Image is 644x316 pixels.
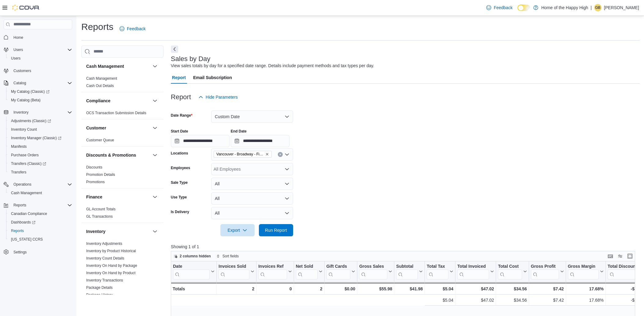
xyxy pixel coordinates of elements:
button: Inventory [86,228,150,234]
button: Remove Vancouver - Broadway - Fire & Flower from selection in this group [265,152,269,156]
span: Home [13,35,23,40]
span: Email Subscription [193,71,232,84]
button: 2 columns hidden [171,252,213,260]
button: All [211,192,293,205]
span: Transfers [9,169,72,176]
button: Cash Management [151,63,159,70]
div: Gross Margin [568,263,598,269]
span: Inventory by Product Historical [86,249,136,253]
span: Cash Management [11,191,42,195]
a: Inventory Manager (Classic) [6,134,75,142]
button: Cash Management [86,63,150,69]
div: Total Discount [608,263,640,269]
button: My Catalog (Beta) [6,96,75,104]
button: [US_STATE] CCRS [6,235,75,244]
button: Customer [86,125,150,131]
div: Date [173,263,210,279]
a: Inventory Adjustments [86,242,122,246]
span: Package Details [86,285,113,290]
a: Users [9,55,23,62]
a: OCS Transaction Submission Details [86,111,146,115]
label: Employees [171,165,190,170]
span: Promotion Details [86,172,115,177]
span: Hide Parameters [206,94,238,100]
div: Total Tax [427,263,448,279]
button: Open list of options [285,167,289,172]
button: Catalog [11,79,28,87]
button: Customers [1,66,75,75]
label: Is Delivery [171,209,189,214]
input: Press the down key to open a popover containing a calendar. [231,135,289,147]
a: Discounts [86,165,102,169]
div: Total Tax [427,263,448,269]
button: Total Cost [498,263,527,279]
div: $0.00 [326,285,355,292]
a: Promotions [86,180,105,184]
a: Feedback [117,23,148,35]
div: $47.02 [457,285,494,292]
button: Canadian Compliance [6,209,75,218]
span: My Catalog (Classic) [11,89,50,94]
span: Purchase Orders [11,153,39,158]
button: Net Sold [296,263,322,279]
span: Inventory [11,109,72,116]
div: Giovanna Barros [594,4,602,11]
a: My Catalog (Classic) [6,87,75,96]
div: Invoices Sold [219,263,249,269]
p: Home of the Happy High [541,4,588,11]
span: Settings [13,250,27,255]
span: Users [13,47,23,52]
h1: Reports [81,21,113,33]
div: 2 [296,285,322,292]
span: Users [11,46,72,53]
a: Settings [11,249,29,256]
div: $5.04 [427,296,453,304]
span: Dashboards [9,219,72,226]
button: Inventory [11,109,31,116]
button: Date [173,263,215,279]
span: Settings [11,248,72,256]
div: Total Cost [498,263,522,279]
button: Users [11,46,25,53]
span: Inventory Manager (Classic) [11,136,61,140]
div: Gross Sales [359,263,387,279]
div: Customer [81,136,164,146]
div: 17.68% [568,296,604,304]
a: Dashboards [9,219,38,226]
span: Reports [13,203,26,208]
div: Gross Profit [531,263,559,279]
a: Adjustments (Classic) [6,117,75,125]
span: Inventory Count [11,127,37,132]
span: Sort fields [223,254,239,259]
span: Users [11,56,20,61]
span: My Catalog (Beta) [11,98,41,103]
span: [US_STATE] CCRS [11,237,43,242]
a: GL Account Totals [86,207,116,211]
span: Canadian Compliance [9,210,72,217]
a: Inventory by Product Historical [86,249,136,253]
button: Export [220,224,255,236]
div: Total Discount [608,263,640,279]
button: Purchase Orders [6,151,75,159]
a: Inventory Count Details [86,256,124,260]
button: Reports [1,201,75,209]
input: Dark Mode [517,5,530,11]
button: Subtotal [396,263,423,279]
span: Operations [11,181,72,188]
span: Catalog [13,81,26,85]
button: Open list of options [285,152,289,157]
div: $55.98 [359,285,392,292]
button: Sort fields [214,252,241,260]
div: Gross Profit [531,263,559,269]
span: Customers [13,68,31,73]
button: Discounts & Promotions [151,151,159,159]
span: Inventory Count [9,126,72,133]
button: Inventory [151,228,159,235]
h3: Customer [86,125,106,131]
div: Gross Sales [359,263,387,269]
span: Adjustments (Classic) [11,118,51,123]
span: Package History [86,292,113,297]
span: Inventory Transactions [86,278,123,283]
span: Discounts [86,165,102,170]
span: Inventory [13,110,28,115]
